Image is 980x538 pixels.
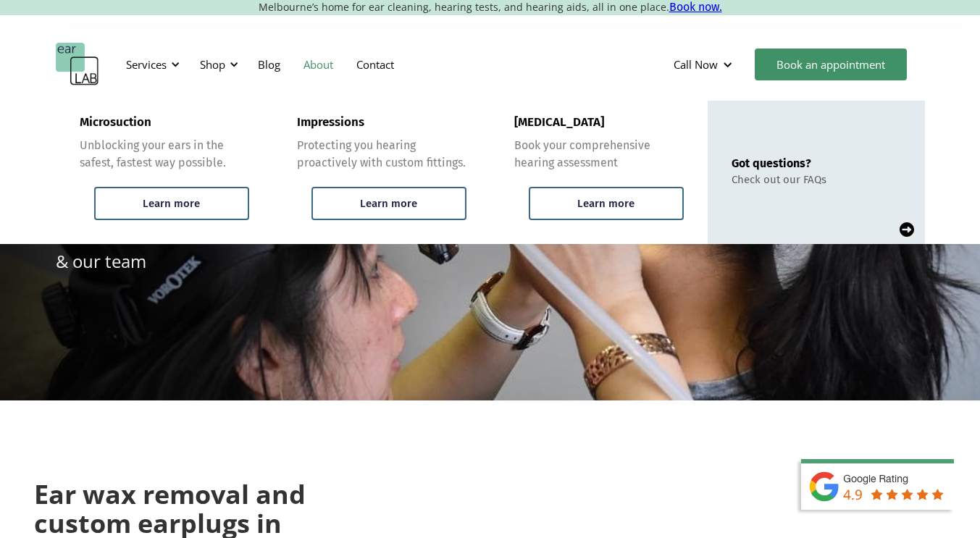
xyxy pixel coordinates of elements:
[755,49,907,80] a: Book an appointment
[80,115,151,130] div: Microsuction
[80,137,249,172] div: Unblocking your ears in the safest, fastest way possible.
[577,197,635,210] div: Learn more
[143,197,200,210] div: Learn more
[732,173,826,186] div: Check out our FAQs
[662,43,747,86] div: Call Now
[117,43,184,86] div: Services
[490,101,708,244] a: [MEDICAL_DATA]Book your comprehensive hearing assessmentLearn more
[246,43,292,85] a: Blog
[297,137,466,172] div: Protecting you hearing proactively with custom fittings.
[708,101,925,244] a: Got questions?Check out our FAQs
[732,156,826,170] div: Got questions?
[674,57,718,72] div: Call Now
[292,43,345,85] a: About
[514,137,684,172] div: Book your comprehensive hearing assessment
[191,43,243,86] div: Shop
[56,101,273,244] a: MicrosuctionUnblocking your ears in the safest, fastest way possible.Learn more
[273,101,490,244] a: ImpressionsProtecting you hearing proactively with custom fittings.Learn more
[56,43,99,86] a: home
[200,57,225,72] div: Shop
[297,115,364,130] div: Impressions
[345,43,406,85] a: Contact
[126,57,167,72] div: Services
[56,248,146,274] p: & our team
[360,197,417,210] div: Learn more
[514,115,604,130] div: [MEDICAL_DATA]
